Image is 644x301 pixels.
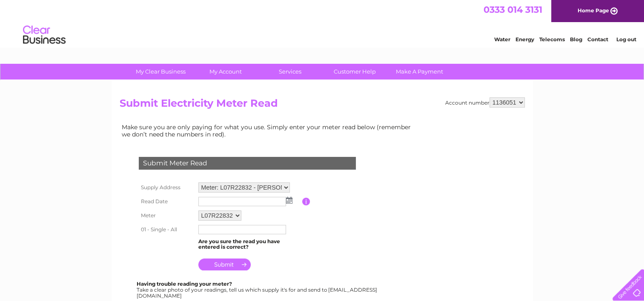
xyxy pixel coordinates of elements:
[587,36,608,43] a: Contact
[539,36,565,43] a: Telecoms
[137,180,196,195] th: Supply Address
[139,157,356,170] div: Submit Meter Read
[23,22,66,48] img: logo.png
[137,208,196,223] th: Meter
[126,64,196,80] a: My Clear Business
[121,5,524,41] div: Clear Business is a trading name of Verastar Limited (registered in [GEOGRAPHIC_DATA] No. 3667643...
[494,36,510,43] a: Water
[570,36,582,43] a: Blog
[137,195,196,208] th: Read Date
[384,64,455,80] a: Make A Payment
[137,281,378,298] div: Take a clear photo of your readings, tell us which supply it's for and send to [EMAIL_ADDRESS][DO...
[196,236,302,253] td: Are you sure the read you have entered is correct?
[515,36,534,43] a: Energy
[120,97,525,114] h2: Submit Electricity Meter Read
[320,64,390,80] a: Customer Help
[190,64,260,80] a: My Account
[255,64,325,80] a: Services
[137,223,196,236] th: 01 - Single - All
[120,122,418,139] td: Make sure you are only paying for what you use. Simply enter your meter read below (remember we d...
[302,198,310,205] input: Information
[445,97,525,108] div: Account number
[484,4,542,15] a: 0333 014 3131
[286,197,292,204] img: ...
[137,281,232,287] b: Having trouble reading your meter?
[616,36,636,43] a: Log out
[198,258,251,270] input: Submit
